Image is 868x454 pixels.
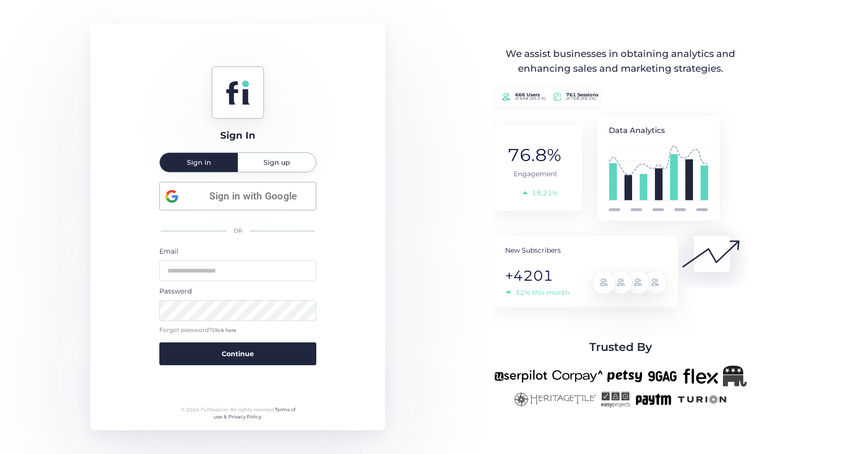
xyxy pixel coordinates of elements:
span: Sign up [263,159,290,166]
img: paytm-new.png [635,391,672,407]
span: Sign in with Google [195,189,310,204]
tspan: of 768 (99.1%) [566,96,596,101]
img: flex-new.png [683,366,718,387]
tspan: of 668 (90.0 %) [515,96,546,101]
img: petsy-new.png [607,366,642,387]
img: turion-new.png [676,391,728,407]
div: We assist businesses in obtaining analytics and enhancing sales and marketing strategies. [495,47,746,76]
a: Terms of use & Privacy Policy. [214,407,295,420]
span: Sign in [187,159,211,166]
img: easyprojects-new.png [601,391,630,407]
div: Sign In [220,128,255,143]
tspan: 18,21% [532,188,558,197]
div: Forgot password? [159,326,316,335]
span: Continue [222,349,254,359]
img: corpay-new.png [552,366,603,387]
tspan: 666 Users [515,92,540,98]
img: userpilot-new.png [494,366,547,387]
div: OR [159,221,316,241]
img: heritagetile-new.png [513,391,596,407]
tspan: Data Analytics [609,126,665,135]
div: © 2024 FullSession. All rights reserved. [176,406,300,421]
tspan: 76.8% [507,144,561,165]
div: Password [159,286,316,296]
img: 9gag-new.png [647,366,678,387]
tspan: 32% this month [515,288,569,297]
span: Click here [212,327,236,333]
tspan: 761 Sessions [566,92,599,98]
img: Republicanlogo-bw.png [723,366,747,387]
div: Email [159,246,316,256]
tspan: Engagement [514,170,557,178]
button: Continue [159,342,316,365]
span: Trusted By [589,338,652,356]
tspan: New Subscribers [505,246,561,254]
tspan: +4201 [505,267,553,284]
